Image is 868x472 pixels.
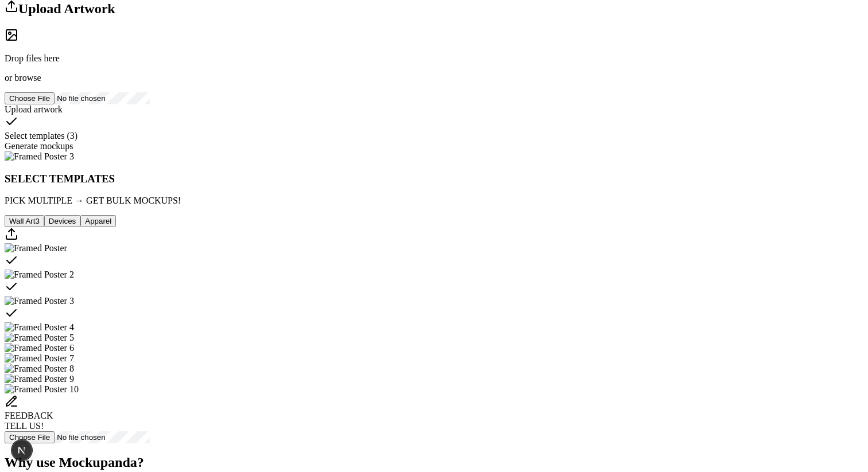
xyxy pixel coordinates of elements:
[5,270,863,296] div: Select template Framed Poster 2
[5,343,74,353] img: Framed Poster 6
[14,73,41,83] span: browse
[5,364,74,374] img: Framed Poster 8
[5,53,863,64] p: Drop files here
[5,296,863,322] div: Select template Framed Poster 3
[5,131,77,141] span: Select templates ( 3 )
[35,217,39,225] span: 3
[5,343,863,353] div: Select template Framed Poster 6
[5,411,863,421] div: FEEDBACK
[80,215,116,227] button: Apparel
[5,227,863,243] div: Upload custom PSD template
[5,270,74,280] img: Framed Poster 2
[5,322,863,333] div: Select template Framed Poster 4
[5,215,44,227] button: Wall Art3
[5,364,863,374] div: Select template Framed Poster 8
[5,173,863,185] h3: SELECT TEMPLATES
[5,374,74,384] img: Framed Poster 9
[5,333,863,343] div: Select template Framed Poster 5
[5,322,74,333] img: Framed Poster 4
[5,421,863,431] div: TELL US!
[5,104,63,114] span: Upload artwork
[5,395,863,431] div: Send feedback
[5,384,79,395] img: Framed Poster 10
[5,73,863,83] p: or
[5,353,74,364] img: Framed Poster 7
[5,296,74,306] img: Framed Poster 3
[5,243,863,270] div: Select template Framed Poster
[5,151,74,162] img: Framed Poster 3
[44,215,80,227] button: Devices
[5,141,73,151] span: Generate mockups
[5,196,863,206] p: PICK MULTIPLE → GET BULK MOCKUPS!
[5,243,67,253] img: Framed Poster
[5,353,863,364] div: Select template Framed Poster 7
[5,333,74,343] img: Framed Poster 5
[5,384,863,395] div: Select template Framed Poster 10
[5,374,863,384] div: Select template Framed Poster 9
[5,455,863,470] h2: Why use Mockupanda?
